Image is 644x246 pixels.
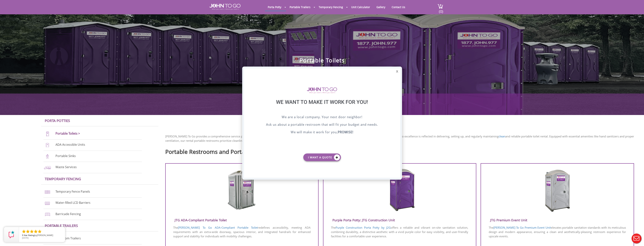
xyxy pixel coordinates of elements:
[303,153,341,161] a: I want a Quote
[253,130,391,135] p: We will make it work for you,
[253,122,391,128] p: Ask us about a portable restroom that will fit your budget and needs.
[394,68,400,75] div: X
[30,229,34,234] li: 
[307,87,337,93] img: logo of viptogo
[33,229,38,234] li: 
[253,115,391,120] p: We are a local company. Your next door neighbor!
[37,229,42,234] li: 
[26,229,30,234] li: 
[22,234,23,237] span: 5
[24,234,34,237] span: Star Rating
[37,234,53,237] span: [PERSON_NAME]
[253,99,391,115] div: We want to make it work for you!
[22,234,62,237] span: by
[8,231,15,238] img: Review Rating
[629,231,644,246] button: Live Chat
[22,229,26,234] li: 
[22,236,29,239] span: [DATE]
[338,130,353,134] b: PROMISE!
